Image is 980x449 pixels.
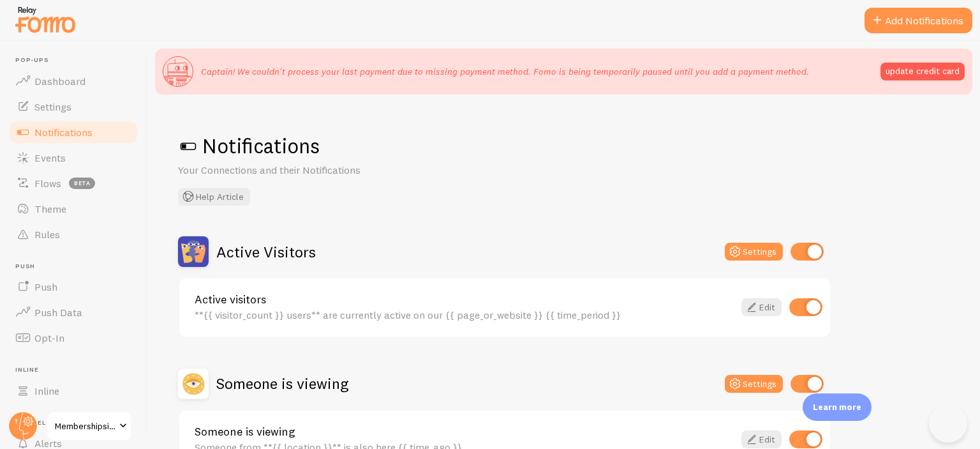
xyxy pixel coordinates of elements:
[216,374,348,393] h2: Someone is viewing
[46,411,132,441] a: Membershipsitechallenge (finaltest)
[195,294,734,305] a: Active visitors
[15,56,139,65] span: Pop-ups
[69,178,95,189] span: beta
[216,242,316,262] h2: Active Visitors
[8,274,139,300] a: Push
[34,306,82,319] span: Push Data
[725,375,783,393] button: Settings
[195,309,734,321] div: **{{ visitor_count }} users** are currently active on our {{ page_or_website }} {{ time_period }}
[8,325,139,351] a: Opt-In
[741,430,782,448] a: Edit
[8,300,139,325] a: Push Data
[34,280,57,293] span: Push
[201,65,809,78] p: Captain! We couldn't process your last payment due to missing payment method. Fomo is being tempo...
[34,228,60,241] span: Rules
[8,68,139,94] a: Dashboard
[8,94,139,119] a: Settings
[34,384,59,397] span: Inline
[8,222,139,247] a: Rules
[178,369,209,399] img: Someone is viewing
[178,188,250,206] button: Help Article
[195,426,734,438] a: Someone is viewing
[880,63,965,80] button: update credit card
[55,418,115,434] span: Membershipsitechallenge (finaltest)
[929,404,967,443] iframe: Help Scout Beacon - Open
[741,298,782,316] a: Edit
[34,177,61,190] span: Flows
[15,366,139,374] span: Inline
[178,163,484,178] p: Your Connections and their Notifications
[34,331,64,344] span: Opt-In
[8,378,139,404] a: Inline
[725,243,783,261] button: Settings
[8,196,139,222] a: Theme
[34,126,93,139] span: Notifications
[34,151,66,164] span: Events
[813,401,861,413] p: Learn more
[34,202,66,215] span: Theme
[8,145,139,171] a: Events
[178,236,209,267] img: Active Visitors
[34,100,71,113] span: Settings
[803,393,872,421] div: Learn more
[15,263,139,271] span: Push
[8,119,139,145] a: Notifications
[13,3,77,36] img: fomo-relay-logo-orange.svg
[34,75,85,88] span: Dashboard
[8,171,139,196] a: Flows beta
[178,133,949,159] h1: Notifications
